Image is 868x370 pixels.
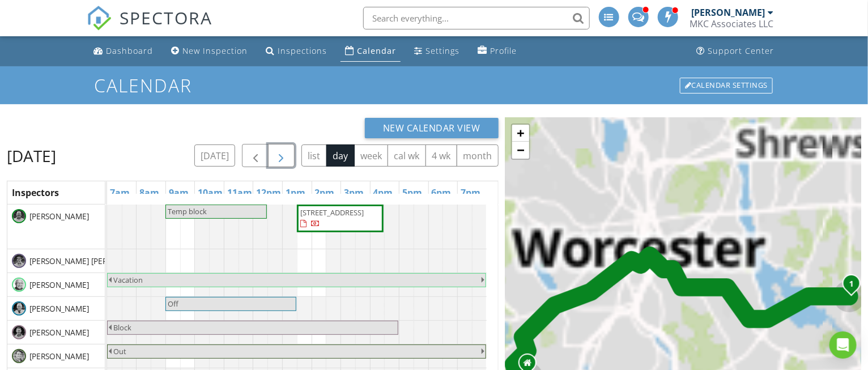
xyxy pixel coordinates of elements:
button: Next day [268,144,295,167]
a: Calendar Settings [679,76,774,95]
span: SPECTORA [120,6,212,29]
a: 8am [137,184,162,202]
h2: [DATE] [7,144,56,167]
span: [PERSON_NAME] [27,211,91,222]
span: [PERSON_NAME] [27,351,91,362]
button: Previous day [242,144,269,167]
a: Zoom in [512,125,529,142]
span: Temp block [168,206,207,216]
a: 7pm [458,184,483,202]
a: 12pm [253,184,284,202]
a: 9am [166,184,192,202]
a: 11am [224,184,255,202]
span: Off [168,299,178,309]
img: miner_head_bw.jpg [12,254,26,268]
span: [PERSON_NAME] [27,303,91,314]
span: [PERSON_NAME] [27,279,91,291]
a: 10am [195,184,225,202]
a: Calendar [341,41,401,62]
a: 5pm [399,184,425,202]
a: Profile [473,41,521,62]
i: 1 [849,280,854,288]
img: jack_mason_home_inspector.jpg [12,278,26,292]
span: Vacation [113,275,143,285]
div: 32 Clews St, Shrewsbury, MA 01545 [852,283,858,290]
a: SPECTORA [87,15,212,39]
a: Settings [410,41,464,62]
span: [PERSON_NAME] [27,327,91,338]
button: month [457,144,499,167]
div: Inspections [278,45,327,56]
img: rob_head_bw.jpg [12,301,26,316]
div: Open Intercom Messenger [829,331,857,359]
div: Support Center [708,45,775,56]
span: Out [113,346,126,356]
a: Support Center [692,41,779,62]
a: New Inspection [167,41,252,62]
div: Dashboard [106,45,153,56]
div: Profile [490,45,517,56]
a: Dashboard [89,41,158,62]
span: Inspectors [12,186,59,199]
button: week [354,144,389,167]
button: New Calendar View [365,118,499,138]
span: [PERSON_NAME] [PERSON_NAME] [27,256,153,267]
div: [PERSON_NAME] [692,7,765,18]
button: 4 wk [426,144,457,167]
button: list [301,144,327,167]
a: 1pm [283,184,308,202]
input: Search everything... [363,7,590,29]
a: 4pm [371,184,396,202]
div: New Inspection [182,45,248,56]
span: [STREET_ADDRESS] [300,207,364,218]
div: 16 Old Colony Rd., Auburn Massachusetts 01501 [527,363,534,369]
button: [DATE] [194,144,236,167]
a: 2pm [312,184,338,202]
div: Calendar Settings [680,78,773,93]
button: cal wk [388,144,426,167]
div: Calendar [357,45,396,56]
a: Inspections [261,41,331,62]
a: Zoom out [512,142,529,159]
button: day [326,144,355,167]
a: 6pm [429,184,454,202]
h1: Calendar [94,75,774,95]
div: Settings [426,45,459,56]
div: MKC Associates LLC [690,18,774,29]
a: 7am [107,184,133,202]
img: The Best Home Inspection Software - Spectora [87,6,112,31]
img: jack_head_bw.jpg [12,325,26,339]
img: tom_head_bw.jpg [12,209,26,223]
span: Block [113,322,131,333]
a: 3pm [341,184,367,202]
img: patrick_geddes_home_inspector.jpg [12,349,26,363]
